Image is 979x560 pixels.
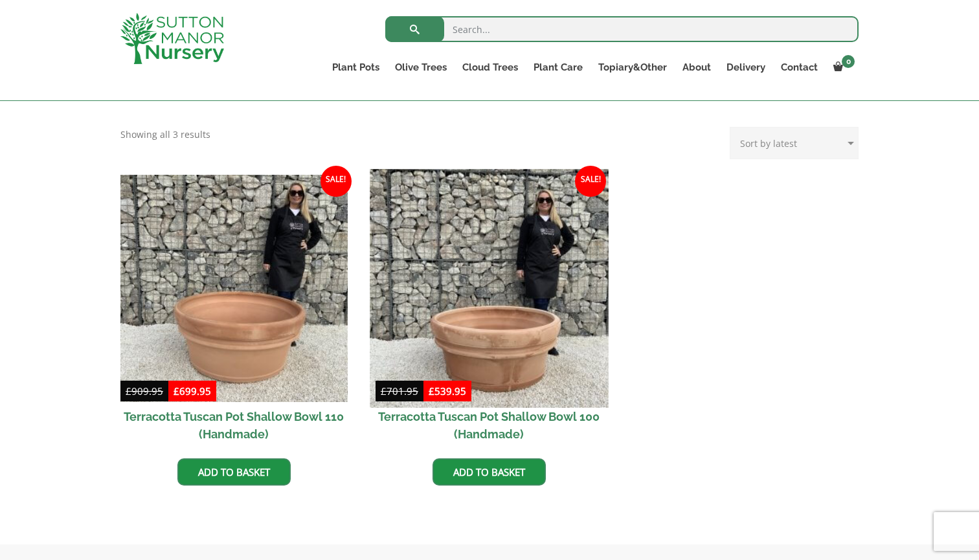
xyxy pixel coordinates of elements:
[324,58,387,76] a: Plant Pots
[773,58,826,76] a: Contact
[321,166,352,197] span: Sale!
[376,175,603,449] a: Sale! Terracotta Tuscan Pot Shallow Bowl 100 (Handmade)
[387,58,455,76] a: Olive Trees
[126,385,163,398] bdi: 909.95
[120,175,348,402] img: Terracotta Tuscan Pot Shallow Bowl 110 (Handmade)
[120,13,224,64] img: logo
[455,58,526,76] a: Cloud Trees
[429,385,466,398] bdi: 539.95
[826,58,859,76] a: 0
[174,385,179,398] span: £
[381,385,418,398] bdi: 701.95
[385,16,859,42] input: Search...
[429,385,434,398] span: £
[719,58,773,76] a: Delivery
[177,458,291,486] a: Add to basket: “Terracotta Tuscan Pot Shallow Bowl 110 (Handmade)”
[381,385,387,398] span: £
[575,166,606,197] span: Sale!
[120,402,348,449] h2: Terracotta Tuscan Pot Shallow Bowl 110 (Handmade)
[174,385,211,398] bdi: 699.95
[120,127,210,142] p: Showing all 3 results
[730,127,859,159] select: Shop order
[376,402,603,449] h2: Terracotta Tuscan Pot Shallow Bowl 100 (Handmade)
[526,58,591,76] a: Plant Care
[120,175,348,449] a: Sale! Terracotta Tuscan Pot Shallow Bowl 110 (Handmade)
[842,55,855,68] span: 0
[370,169,608,407] img: Terracotta Tuscan Pot Shallow Bowl 100 (Handmade)
[433,458,546,486] a: Add to basket: “Terracotta Tuscan Pot Shallow Bowl 100 (Handmade)”
[675,58,719,76] a: About
[591,58,675,76] a: Topiary&Other
[126,385,131,398] span: £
